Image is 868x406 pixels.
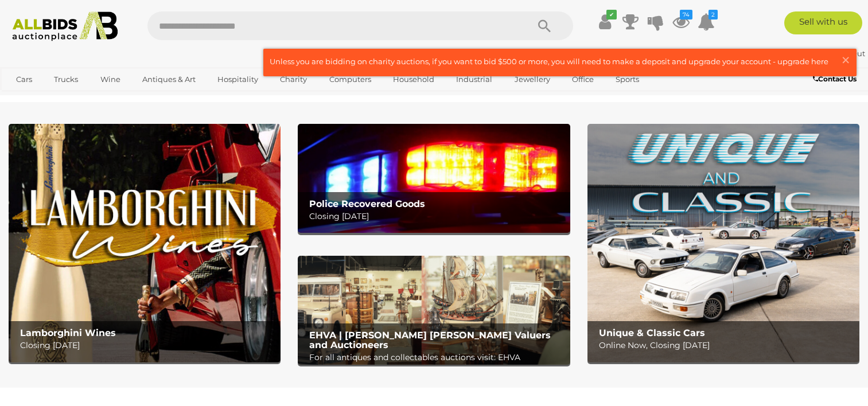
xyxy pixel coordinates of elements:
p: Closing [DATE] [20,338,275,353]
p: Online Now, Closing [DATE] [599,338,854,353]
a: Office [565,70,601,89]
a: Contact Us [813,73,859,85]
span: × [840,49,851,71]
a: Trucks [46,70,85,89]
a: Household [386,70,442,89]
a: Antiques & Art [135,70,203,89]
i: 74 [680,10,692,19]
a: [GEOGRAPHIC_DATA] [9,89,105,108]
img: Unique & Classic Cars [587,124,859,362]
i: ✔ [606,10,617,19]
b: Contact Us [813,75,857,83]
button: Search [516,11,573,40]
a: Hospitality [210,70,266,89]
a: Lamborghini Wines Lamborghini Wines Closing [DATE] [9,124,281,362]
a: Police Recovered Goods Police Recovered Goods Closing [DATE] [298,124,570,233]
b: Unique & Classic Cars [599,327,705,338]
a: Computers [322,70,379,89]
a: ✔ [597,11,614,32]
i: 2 [709,10,718,19]
a: Wine [93,70,128,89]
b: Police Recovered Goods [309,198,425,209]
a: Cars [9,70,40,89]
p: Closing [DATE] [309,209,564,224]
a: Jewellery [507,70,558,89]
a: Industrial [449,70,500,89]
a: 2 [698,11,715,32]
img: Allbids.com.au [6,11,123,41]
a: EHVA | Evans Hastings Valuers and Auctioneers EHVA | [PERSON_NAME] [PERSON_NAME] Valuers and Auct... [298,256,570,365]
img: Lamborghini Wines [9,124,281,362]
a: Sports [608,70,647,89]
a: 74 [672,11,690,32]
b: Lamborghini Wines [20,327,116,338]
a: Charity [273,70,314,89]
b: EHVA | [PERSON_NAME] [PERSON_NAME] Valuers and Auctioneers [309,330,551,351]
a: Sell with us [784,11,862,34]
a: Unique & Classic Cars Unique & Classic Cars Online Now, Closing [DATE] [587,124,859,362]
img: EHVA | Evans Hastings Valuers and Auctioneers [298,256,570,365]
img: Police Recovered Goods [298,124,570,233]
p: For all antiques and collectables auctions visit: EHVA [309,350,564,365]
